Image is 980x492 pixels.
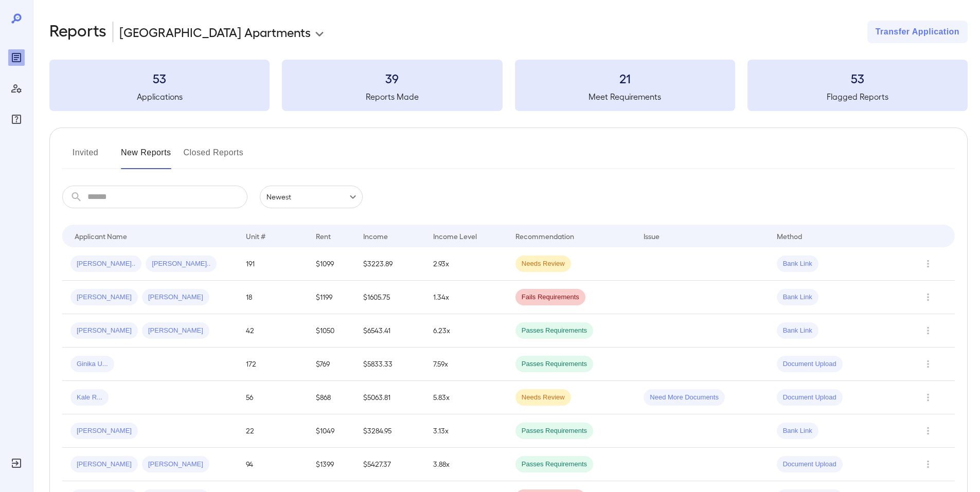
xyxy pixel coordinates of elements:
h3: 53 [747,70,968,86]
div: Recommendation [515,230,574,242]
td: $1605.75 [355,281,425,314]
h2: Reports [49,21,106,43]
span: [PERSON_NAME] [70,426,138,436]
span: [PERSON_NAME] [70,293,138,302]
div: Method [777,230,802,242]
button: Closed Reports [184,144,244,169]
button: Transfer Application [867,21,968,43]
td: 2.93x [425,247,507,281]
h5: Applications [49,90,270,103]
span: Ginika U... [70,359,114,369]
td: $5833.33 [355,348,425,381]
button: Row Actions [920,289,936,305]
td: 3.13x [425,414,507,448]
h5: Meet Requirements [515,90,735,103]
span: [PERSON_NAME].. [70,259,141,269]
span: Document Upload [777,393,843,403]
td: $1199 [308,281,355,314]
span: Document Upload [777,359,843,369]
span: Bank Link [777,426,818,436]
td: 5.83x [425,381,507,414]
span: Bank Link [777,293,818,302]
span: Needs Review [515,259,571,269]
td: $1099 [308,247,355,281]
td: 56 [238,381,308,414]
span: [PERSON_NAME] [142,326,209,336]
div: Manage Users [8,80,25,97]
span: [PERSON_NAME] [70,326,138,336]
td: $868 [308,381,355,414]
button: Row Actions [920,423,936,439]
button: Row Actions [920,256,936,272]
h3: 53 [49,70,270,86]
h5: Reports Made [282,90,502,103]
td: $5427.37 [355,448,425,481]
td: 94 [238,448,308,481]
span: Fails Requirements [515,293,585,302]
td: 1.34x [425,281,507,314]
td: $769 [308,348,355,381]
span: Document Upload [777,460,843,469]
span: Needs Review [515,393,571,403]
button: Row Actions [920,389,936,406]
div: Reports [8,49,25,66]
summary: 53Applications39Reports Made21Meet Requirements53Flagged Reports [49,60,968,111]
div: FAQ [8,111,25,127]
h5: Flagged Reports [747,90,968,103]
td: $6543.41 [355,314,425,348]
p: [GEOGRAPHIC_DATA] Apartments [119,24,311,40]
div: Applicant Name [75,230,127,242]
div: Unit # [246,230,265,242]
td: $5063.81 [355,381,425,414]
button: Row Actions [920,456,936,472]
span: Kale R... [70,393,109,403]
span: Need More Documents [644,393,725,403]
h3: 39 [282,70,502,86]
td: 42 [238,314,308,348]
span: [PERSON_NAME].. [146,259,217,269]
button: Row Actions [920,322,936,339]
td: 22 [238,414,308,448]
span: Bank Link [777,259,818,269]
div: Rent [316,230,332,242]
span: Passes Requirements [515,326,593,336]
td: 18 [238,281,308,314]
span: [PERSON_NAME] [142,460,209,469]
div: Issue [644,230,660,242]
td: $1050 [308,314,355,348]
td: $3284.95 [355,414,425,448]
span: Passes Requirements [515,426,593,436]
button: Row Actions [920,356,936,372]
td: 6.23x [425,314,507,348]
td: $1399 [308,448,355,481]
div: Newest [260,186,363,208]
span: Bank Link [777,326,818,336]
button: Invited [62,144,109,169]
div: Income [363,230,388,242]
td: 191 [238,247,308,281]
td: 3.88x [425,448,507,481]
div: Income Level [433,230,477,242]
h3: 21 [515,70,735,86]
span: Passes Requirements [515,359,593,369]
button: New Reports [121,144,171,169]
td: 7.59x [425,348,507,381]
td: $1049 [308,414,355,448]
td: $3223.89 [355,247,425,281]
span: [PERSON_NAME] [142,293,209,302]
td: 172 [238,348,308,381]
div: Log Out [8,455,25,471]
span: Passes Requirements [515,460,593,469]
span: [PERSON_NAME] [70,460,138,469]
